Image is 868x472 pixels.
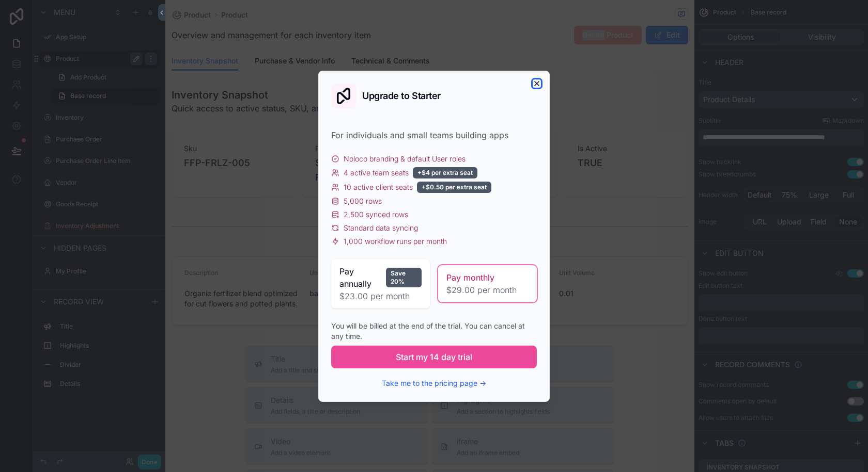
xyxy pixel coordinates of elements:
button: Take me to the pricing page → [382,378,486,388]
span: 4 active team seats [344,168,409,178]
span: $23.00 per month [339,290,422,302]
span: 1,000 workflow runs per month [344,236,447,247]
div: +$0.50 per extra seat [417,182,491,193]
span: Pay annually [339,265,382,290]
span: Standard data syncing [344,223,418,233]
span: 10 active client seats [344,182,413,192]
span: Start my 14 day trial [396,351,472,363]
button: Start my 14 day trial [331,346,537,368]
span: 5,000 rows [344,196,382,206]
span: Noloco branding & default User roles [344,154,466,164]
div: You will be billed at the end of the trial. You can cancel at any time. [331,321,537,341]
div: For individuals and small teams building apps [331,129,537,141]
span: 2,500 synced rows [344,209,408,220]
h2: Upgrade to Starter [362,91,441,101]
span: Pay monthly [446,271,494,284]
div: Save 20% [386,268,422,287]
span: $29.00 per month [446,284,529,296]
div: +$4 per extra seat [413,167,477,178]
